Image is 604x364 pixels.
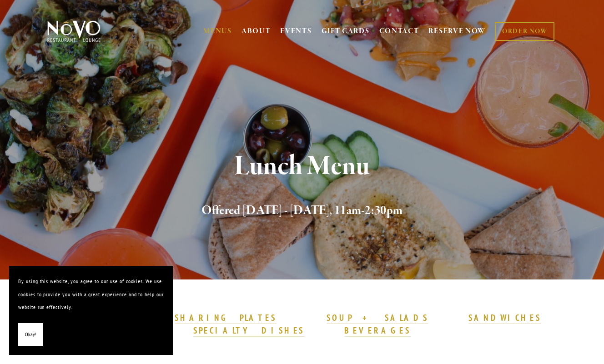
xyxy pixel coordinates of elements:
[379,23,419,40] a: CONTACT
[45,20,102,43] img: Novo Restaurant &amp; Lounge
[61,152,543,181] h1: Lunch Menu
[327,312,428,323] strong: SOUP + SALADS
[495,22,554,41] a: ORDER NOW
[9,266,173,355] section: Cookie banner
[468,312,541,324] a: SANDWICHES
[18,275,164,314] p: By using this website, you agree to our use of cookies. We use cookies to provide you with a grea...
[25,328,36,341] span: Okay!
[344,325,411,336] strong: BEVERAGES
[242,27,271,36] a: ABOUT
[468,312,541,323] strong: SANDWICHES
[175,312,277,323] strong: SHARING PLATES
[280,27,312,36] a: EVENTS
[344,325,411,337] a: BEVERAGES
[428,23,486,40] a: RESERVE NOW
[193,325,304,337] a: SPECIALTY DISHES
[175,312,277,324] a: SHARING PLATES
[322,23,370,40] a: GIFT CARDS
[193,325,304,336] strong: SPECIALTY DISHES
[61,201,543,220] h2: Offered [DATE] - [DATE], 11am-2:30pm
[203,27,232,36] a: MENUS
[327,312,428,324] a: SOUP + SALADS
[18,323,43,346] button: Okay!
